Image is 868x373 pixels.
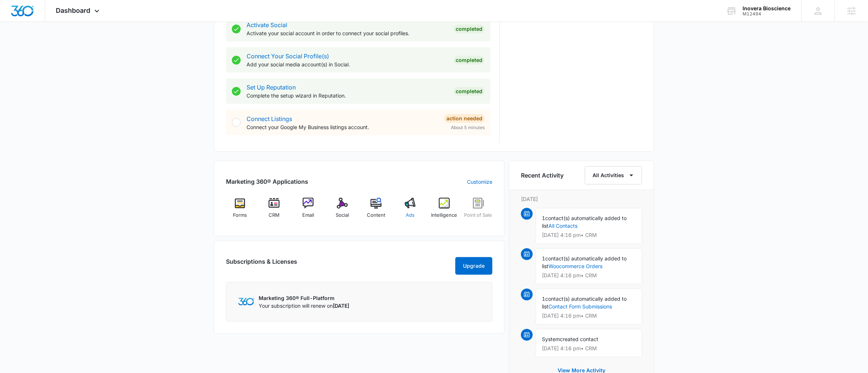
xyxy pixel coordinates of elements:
[247,84,296,91] a: Set Up Reputation
[560,336,598,342] span: created contact
[542,346,636,351] p: [DATE] 4:16 pm • CRM
[542,255,545,262] span: 1
[362,198,390,224] a: Content
[455,257,492,275] button: Upgrade
[521,195,642,203] p: [DATE]
[542,215,545,221] span: 1
[542,255,627,269] span: contact(s) automatically added to list
[247,29,448,37] p: Activate your social account in order to connect your social profiles.
[247,21,287,29] a: Activate Social
[247,123,438,131] p: Connect your Google My Business listings account.
[542,296,545,302] span: 1
[743,11,791,17] div: account id
[333,303,349,309] span: [DATE]
[247,52,329,60] a: Connect Your Social Profile(s)
[464,198,492,224] a: Point of Sale
[294,198,322,224] a: Email
[259,302,349,310] p: Your subscription will renew on
[542,215,627,229] span: contact(s) automatically added to list
[233,212,247,219] span: Forms
[247,115,292,122] a: Connect Listings
[396,198,424,224] a: Ads
[453,87,485,96] div: Completed
[453,25,485,33] div: Completed
[521,171,564,180] h6: Recent Activity
[585,166,642,184] button: All Activities
[56,7,91,14] span: Dashboard
[336,212,349,219] span: Social
[430,198,459,224] a: Intelligence
[451,124,485,131] span: About 5 minutes
[467,178,492,186] a: Customize
[542,313,636,318] p: [DATE] 4:16 pm • CRM
[226,257,297,272] h2: Subscriptions & Licenses
[542,336,560,342] span: System
[542,273,636,278] p: [DATE] 4:16 pm • CRM
[548,223,577,229] a: All Contacts
[431,212,457,219] span: Intelligence
[464,212,492,219] span: Point of Sale
[542,296,627,310] span: contact(s) automatically added to list
[247,92,448,99] p: Complete the setup wizard in Reputation.
[259,294,349,302] p: Marketing 360® Full-Platform
[367,212,385,219] span: Content
[548,263,602,269] a: Woocommerce Orders
[453,56,485,65] div: Completed
[226,198,254,224] a: Forms
[260,198,288,224] a: CRM
[269,212,280,219] span: CRM
[302,212,314,219] span: Email
[328,198,356,224] a: Social
[247,61,448,68] p: Add your social media account(s) in Social.
[238,298,254,306] img: Marketing 360 Logo
[743,6,791,11] div: account name
[444,114,485,123] div: Action Needed
[406,212,415,219] span: Ads
[226,177,308,186] h2: Marketing 360® Applications
[542,233,636,238] p: [DATE] 4:16 pm • CRM
[548,303,612,310] a: Contact Form Submissions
